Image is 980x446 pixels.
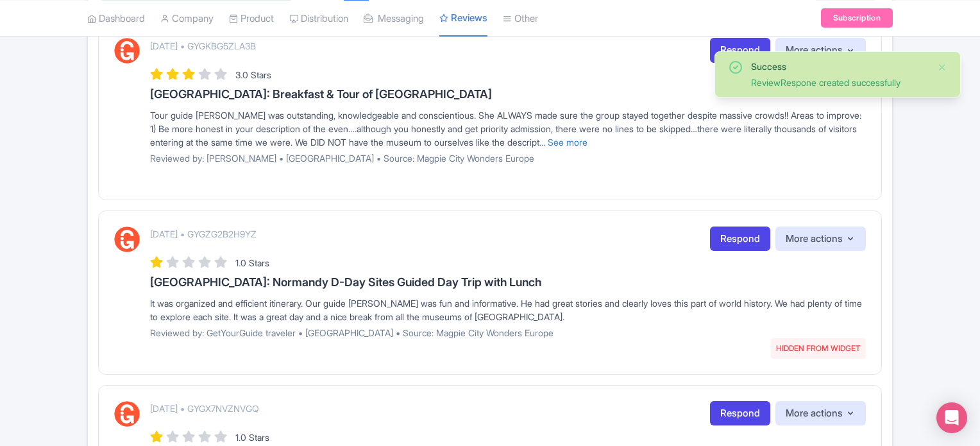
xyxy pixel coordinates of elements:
a: Respond [710,401,770,426]
p: [DATE] • GYGZG2B2H9YZ [150,227,257,241]
span: 1.0 Stars [235,257,269,268]
a: Subscription [821,8,893,28]
a: Product [229,1,274,36]
span: HIDDEN FROM WIDGET [771,338,866,359]
a: Dashboard [87,1,145,36]
p: [DATE] • GYGX7NVZNVGQ [150,402,259,415]
button: Close [937,60,947,75]
div: It was organized and efficient itinerary. Our guide [PERSON_NAME] was fun and informative. He had... [150,296,866,323]
span: 1.0 Stars [235,432,269,443]
h3: [GEOGRAPHIC_DATA]: Normandy D-Day Sites Guided Day Trip with Lunch [150,276,866,289]
span: 3.0 Stars [235,69,271,80]
a: Other [503,1,538,36]
a: Company [160,1,214,36]
a: Respond [710,227,770,252]
button: More actions [775,401,866,426]
button: More actions [775,227,866,252]
img: GetYourGuide Logo [114,38,140,64]
div: ReviewRespone created successfully [751,76,927,89]
p: [DATE] • GYGKBG5ZLA3B [150,39,256,53]
p: Reviewed by: [PERSON_NAME] • [GEOGRAPHIC_DATA] • Source: Magpie City Wonders Europe [150,151,866,165]
img: GetYourGuide Logo [114,227,140,252]
a: Respond [710,38,770,63]
div: Tour guide [PERSON_NAME] was outstanding, knowledgeable and conscientious. She ALWAYS made sure t... [150,108,866,149]
div: Open Intercom Messenger [936,402,967,433]
button: More actions [775,38,866,63]
img: GetYourGuide Logo [114,401,140,427]
a: Messaging [364,1,424,36]
p: Reviewed by: GetYourGuide traveler • [GEOGRAPHIC_DATA] • Source: Magpie City Wonders Europe [150,326,866,339]
h3: [GEOGRAPHIC_DATA]: Breakfast & Tour of [GEOGRAPHIC_DATA] [150,88,866,101]
div: Success [751,60,927,73]
a: Distribution [289,1,348,36]
a: ... See more [539,137,587,148]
